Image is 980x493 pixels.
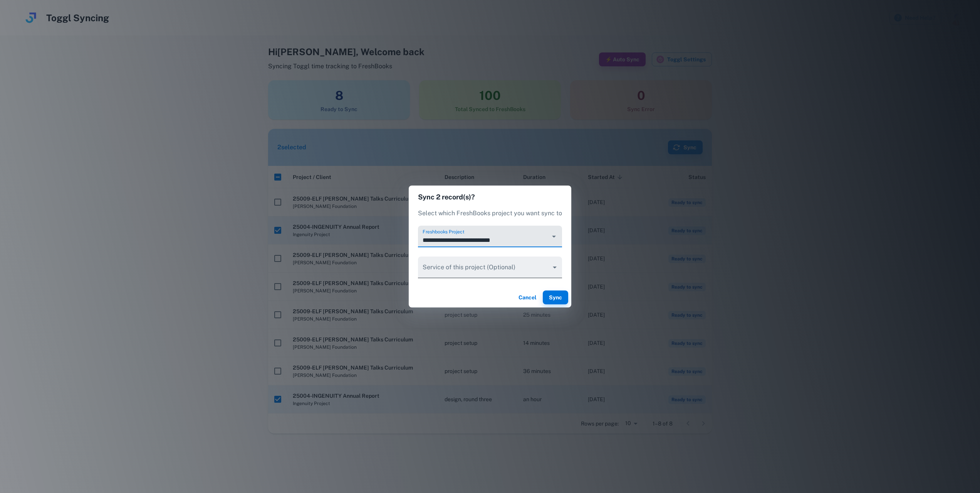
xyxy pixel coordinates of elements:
button: Sync [543,290,568,304]
p: Select which FreshBooks project you want sync to [418,209,562,218]
button: Cancel [515,290,540,304]
button: Open [549,231,559,242]
div: ​ [418,257,562,278]
h2: Sync 2 record(s)? [409,186,571,209]
label: Freshbooks Project [423,228,464,235]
